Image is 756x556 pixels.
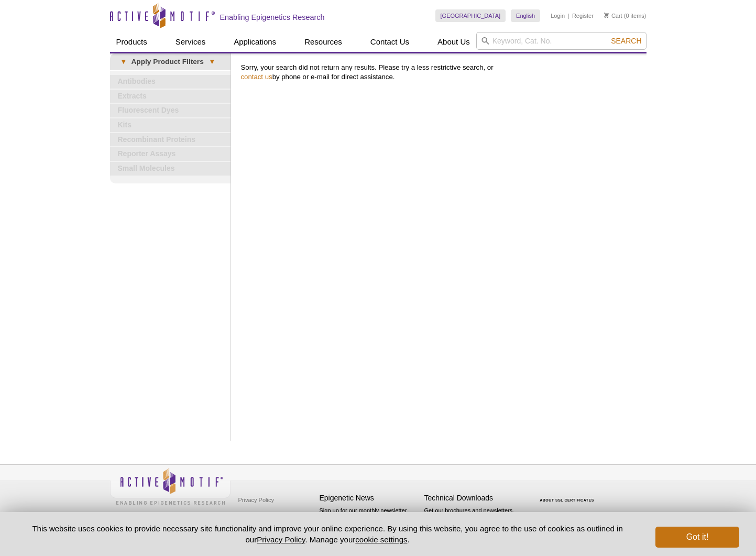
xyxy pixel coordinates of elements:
[529,483,608,506] table: Click to Verify - This site chose Symantec SSL for secure e-commerce and confidential communicati...
[220,13,325,22] h2: Enabling Epigenetics Research
[241,63,641,82] p: Sorry, your search did not return any results. Please try a less restrictive search, or by phone ...
[204,57,220,67] span: ▾
[540,498,594,502] a: ABOUT SSL CERTIFICATES
[608,36,644,46] button: Search
[604,12,622,19] a: Cart
[611,37,641,45] span: Search
[568,9,569,22] li: |
[227,32,282,52] a: Applications
[236,492,277,508] a: Privacy Policy
[355,535,407,544] button: cookie settings
[110,104,231,117] a: Fluorescent Dyes
[110,465,231,507] img: Active Motif,
[110,147,231,161] a: Reporter Assays
[110,133,231,147] a: Recombinant Proteins
[169,32,212,52] a: Services
[320,506,419,542] p: Sign up for our monthly newsletter highlighting recent publications in the field of epigenetics.
[424,506,524,533] p: Get our brochures and newsletters, or request them by mail.
[364,32,415,52] a: Contact Us
[110,53,231,70] a: ▾Apply Product Filters▾
[476,32,647,50] input: Keyword, Cat. No.
[572,12,594,19] a: Register
[236,508,291,524] a: Terms & Conditions
[431,32,476,52] a: About Us
[110,90,231,103] a: Extracts
[435,9,506,22] a: [GEOGRAPHIC_DATA]
[604,13,609,18] img: Your Cart
[298,32,348,52] a: Resources
[257,535,305,544] a: Privacy Policy
[110,75,231,89] a: Antibodies
[110,32,154,52] a: Products
[110,118,231,132] a: Kits
[241,73,272,81] a: contact us
[604,9,647,22] li: (0 items)
[424,494,524,503] h4: Technical Downloads
[320,494,419,503] h4: Epigenetic News
[511,9,540,22] a: English
[115,57,132,67] span: ▾
[551,12,565,19] a: Login
[655,527,739,548] button: Got it!
[17,523,638,545] p: This website uses cookies to provide necessary site functionality and improve your online experie...
[110,162,231,176] a: Small Molecules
